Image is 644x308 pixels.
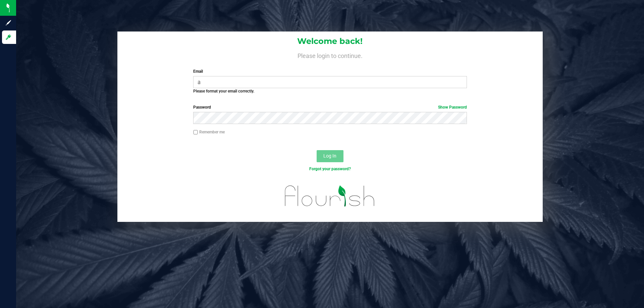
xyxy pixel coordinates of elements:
span: Log In [323,153,336,159]
input: Remember me [193,130,198,135]
a: Forgot your password? [309,167,351,171]
h4: Please login to continue. [117,51,543,59]
a: Show Password [438,105,467,110]
button: Log In [317,150,343,162]
inline-svg: Sign up [5,19,12,26]
label: Email [193,68,467,74]
span: Password [193,105,211,110]
h1: Welcome back! [117,37,543,46]
label: Remember me [193,129,225,135]
strong: Please format your email correctly. [193,89,254,94]
img: flourish_logo.svg [277,179,383,213]
inline-svg: Log in [5,34,12,41]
